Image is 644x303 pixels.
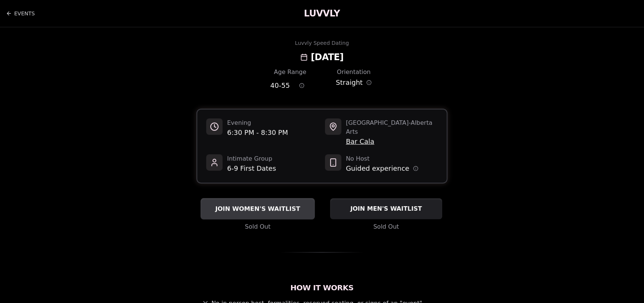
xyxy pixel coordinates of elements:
[270,80,290,91] span: 40 - 55
[227,118,288,127] span: Evening
[330,198,442,219] button: JOIN MEN'S WAITLIST - Sold Out
[346,118,438,136] span: [GEOGRAPHIC_DATA] - Alberta Arts
[270,68,310,77] div: Age Range
[6,6,35,21] a: Back to events
[304,7,340,19] a: LUVVLY
[349,204,423,213] span: JOIN MEN'S WAITLIST
[413,166,418,171] button: Host information
[227,163,276,174] span: 6-9 First Dates
[201,198,315,219] button: JOIN WOMEN'S WAITLIST - Sold Out
[366,80,372,85] button: Orientation information
[346,136,438,147] span: Bar Cala
[346,163,409,174] span: Guided experience
[294,77,310,94] button: Age range information
[311,51,344,63] h2: [DATE]
[374,222,399,231] span: Sold Out
[196,282,448,293] h2: How It Works
[245,222,271,231] span: Sold Out
[214,204,301,213] span: JOIN WOMEN'S WAITLIST
[295,39,349,47] div: Luvvly Speed Dating
[346,154,418,163] span: No Host
[227,127,288,138] span: 6:30 PM - 8:30 PM
[336,77,363,88] span: Straight
[334,68,374,77] div: Orientation
[227,154,276,163] span: Intimate Group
